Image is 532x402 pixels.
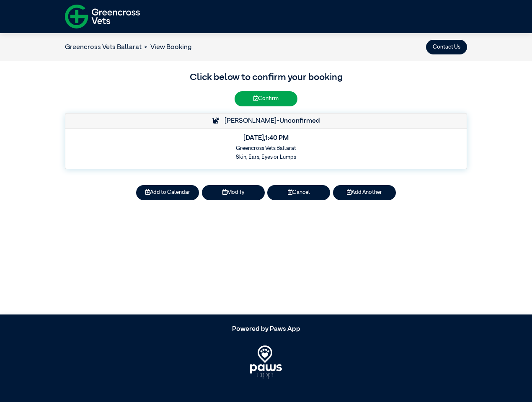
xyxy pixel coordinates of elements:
strong: Unconfirmed [279,118,320,124]
button: Confirm [235,91,297,106]
h3: Click below to confirm your booking [65,71,467,85]
button: Modify [202,185,265,200]
img: f-logo [65,2,140,31]
li: View Booking [142,42,191,52]
button: Add to Calendar [136,185,199,200]
h6: Greencross Vets Ballarat [71,145,461,152]
span: - [276,118,320,124]
span: [PERSON_NAME] [220,118,276,124]
h5: Powered by Paws App [65,325,467,333]
button: Add Another [333,185,396,200]
img: PawsApp [250,345,282,379]
button: Cancel [267,185,330,200]
a: Greencross Vets Ballarat [65,44,142,51]
nav: breadcrumb [65,42,191,52]
h6: Skin, Ears, Eyes or Lumps [71,154,461,160]
h5: [DATE] , 1:40 PM [71,134,461,142]
button: Contact Us [426,40,467,54]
